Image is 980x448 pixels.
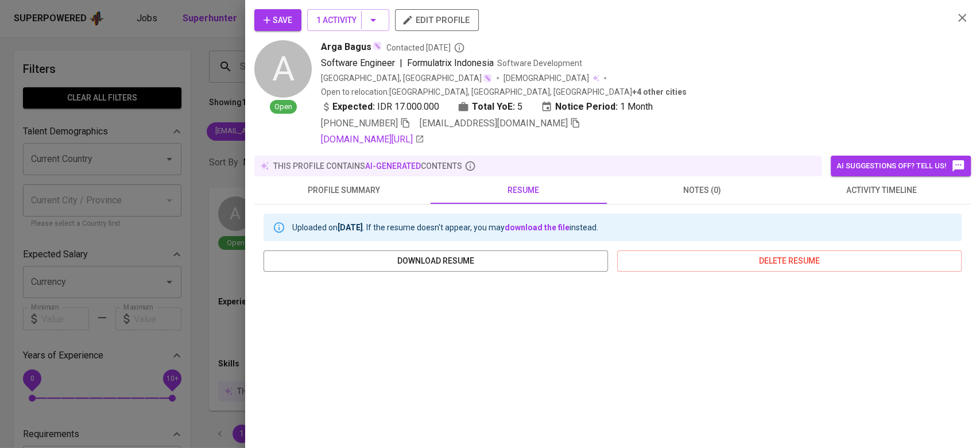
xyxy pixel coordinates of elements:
button: 1 Activity [307,9,389,31]
b: Total YoE: [472,100,515,114]
p: this profile contains contents [273,160,462,172]
span: Software Engineer [321,57,395,68]
span: resume [440,183,606,198]
span: Software Development [497,59,582,68]
span: Arga Bagus [321,40,371,54]
button: delete resume [617,250,962,272]
button: Save [254,9,301,31]
div: IDR 17.000.000 [321,100,439,114]
span: | [400,56,402,70]
span: delete resume [626,254,952,268]
span: AI suggestions off? Tell us! [836,159,965,173]
span: profile summary [261,183,427,198]
span: [PHONE_NUMBER] [321,118,398,129]
p: Open to relocation : [GEOGRAPHIC_DATA], [GEOGRAPHIC_DATA], [GEOGRAPHIC_DATA] [321,86,687,98]
a: [DOMAIN_NAME][URL] [321,133,424,146]
button: download resume [264,250,608,272]
img: magic_wand.svg [483,74,492,83]
span: 5 [517,100,522,114]
span: AI-generated [365,161,421,171]
span: notes (0) [619,183,785,198]
div: A [254,40,312,98]
span: 1 Activity [316,13,380,28]
button: AI suggestions off? Tell us! [831,156,971,176]
svg: By Batam recruiter [454,42,465,53]
button: edit profile [395,9,479,31]
span: Formulatrix Indonesia [407,57,494,68]
div: [GEOGRAPHIC_DATA], [GEOGRAPHIC_DATA] [321,72,492,84]
span: [EMAIL_ADDRESS][DOMAIN_NAME] [420,118,568,129]
span: [DEMOGRAPHIC_DATA] [503,72,591,84]
span: edit profile [404,13,470,28]
a: edit profile [395,15,479,24]
div: 1 Month [541,100,653,114]
a: download the file [505,223,570,232]
b: Notice Period: [555,100,618,114]
span: Contacted [DATE] [386,42,465,53]
b: Expected: [332,100,375,114]
span: download resume [273,254,599,268]
img: magic_wand.svg [373,41,382,51]
span: Open [270,102,297,113]
span: Save [264,13,292,28]
b: Surabaya, Yogyakarta, Bandung, Batam [632,87,687,96]
b: [DATE] [338,223,363,232]
div: Uploaded on . If the resume doesn't appear, you may instead. [292,217,598,238]
span: activity timeline [799,183,964,198]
